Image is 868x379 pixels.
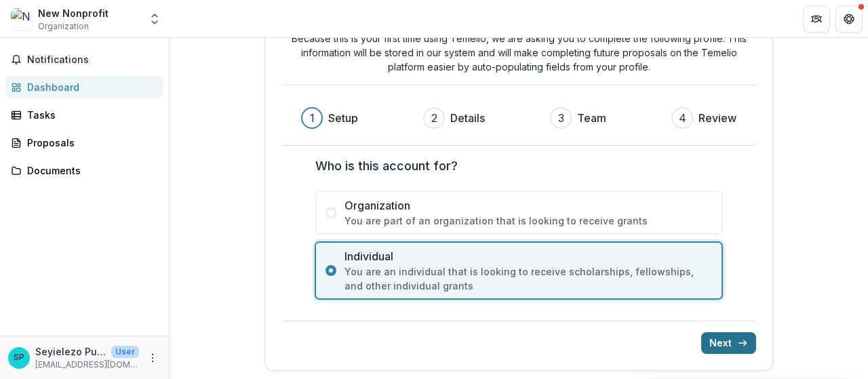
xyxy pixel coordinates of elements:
[5,159,163,182] a: Documents
[701,332,756,354] button: Next
[328,110,358,126] h3: Setup
[27,108,153,122] div: Tasks
[803,5,830,33] button: Partners
[835,5,863,33] button: Get Help
[5,49,163,71] button: Notifications
[5,132,163,154] a: Proposals
[344,197,712,214] span: Organization
[14,353,24,362] div: Seyielezo Putsure
[301,107,736,129] div: Progress
[431,110,437,126] div: 2
[679,110,686,126] div: 4
[145,5,164,33] button: Open entity switcher
[450,110,485,126] h3: Details
[27,80,153,94] div: Dashboard
[111,346,139,358] p: User
[315,157,714,175] label: Who is this account for?
[310,110,315,126] div: 1
[11,8,33,30] img: New Nonprofit
[344,264,712,293] span: You are an individual that is looking to receive scholarships, fellowships, and other individual ...
[38,20,89,33] span: Organization
[35,359,139,371] p: [EMAIL_ADDRESS][DOMAIN_NAME]
[558,110,564,126] div: 3
[344,248,712,264] span: Individual
[27,136,153,150] div: Proposals
[698,110,736,126] h3: Review
[5,76,163,98] a: Dashboard
[144,350,161,366] button: More
[38,6,108,20] div: New Nonprofit
[577,110,606,126] h3: Team
[5,104,163,126] a: Tasks
[27,163,153,178] div: Documents
[27,54,158,66] span: Notifications
[344,214,712,228] span: You are part of an organization that is looking to receive grants
[281,31,756,74] p: Because this is your first time using Temelio, we are asking you to complete the following profil...
[35,344,106,359] p: Seyielezo Putsure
